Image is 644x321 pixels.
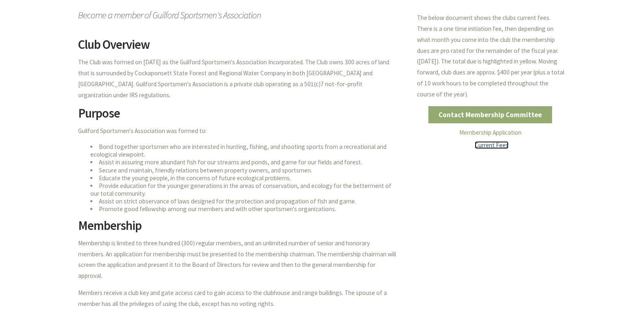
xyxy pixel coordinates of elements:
li: Educate the young people, in the concerns of future ecological problems. [90,174,397,182]
p: The Club was formed on [DATE] as the Guilford Sportsmen's Association Incorporated. The Club owns... [78,57,397,100]
h2: Purpose [78,107,397,126]
p: The below document shows the clubs current fees. There is a one time initiation fee, then dependi... [417,13,566,100]
h2: Club Overview [78,38,397,57]
li: Assist on strict observance of laws designed for the protection and propagation of fish and game. [90,197,397,205]
p: Membership is limited to three hundred (300) regular members, and an unlimited number of senior a... [78,238,397,282]
li: Bond together sportsmen who are interested in hunting, fishing, and shooting sports from a recrea... [90,143,397,158]
li: Provide education for the younger generations in the areas of conservation, and ecology for the b... [90,182,397,197]
a: Membership Application [459,129,522,136]
h2: Membership [78,219,397,238]
p: Members receive a club key and gate access card to gain access to the clubhouse and range buildin... [78,288,397,310]
li: Promote good fellowship among our members and with other sportsmen's organizations. [90,205,397,213]
a: Contact Membership Committee [428,106,552,123]
span: Become a member of Guilford Sportsmen's Association [78,6,397,20]
li: Secure and maintain, friendly relations between property owners, and sportsmen. [90,166,397,174]
p: Guilford Sportsmen's Association was formed to: [78,126,397,137]
a: Current Fees [475,141,509,149]
li: Assist in assuring more abundant fish for our streams and ponds, and game for our fields and forest. [90,158,397,166]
